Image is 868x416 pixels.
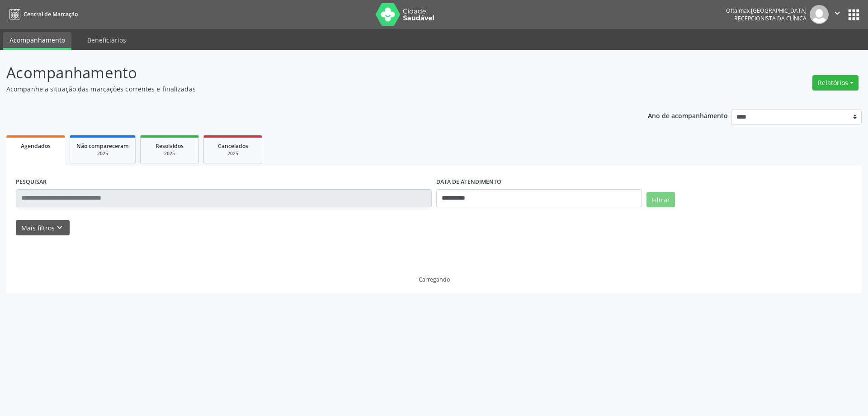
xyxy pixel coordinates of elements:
[810,5,829,24] img: img
[3,32,71,50] a: Acompanhamento
[726,7,807,14] div: Oftalmax [GEOGRAPHIC_DATA]
[812,75,859,91] button: Relatórios
[734,14,807,22] span: Recepcionista da clínica
[76,150,129,157] div: 2025
[6,7,78,22] a: Central de Marcação
[16,220,70,236] button: Mais filtroskeyboard_arrow_down
[218,142,248,150] span: Cancelados
[156,142,184,150] span: Resolvidos
[16,175,47,189] label: PESQUISAR
[147,150,192,157] div: 2025
[81,32,132,48] a: Beneficiários
[76,142,129,150] span: Não compareceram
[646,192,675,207] button: Filtrar
[210,150,255,157] div: 2025
[55,223,65,233] i: keyboard_arrow_down
[24,10,78,18] span: Central de Marcação
[846,7,862,23] button: apps
[6,62,605,84] p: Acompanhamento
[21,142,51,150] span: Agendados
[832,8,842,18] i: 
[648,110,728,121] p: Ano de acompanhamento
[436,175,501,189] label: DATA DE ATENDIMENTO
[419,276,450,283] div: Carregando
[6,84,605,94] p: Acompanhe a situação das marcações correntes e finalizadas
[829,5,846,24] button: 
